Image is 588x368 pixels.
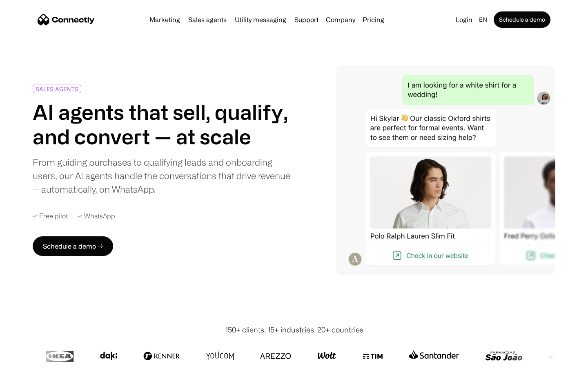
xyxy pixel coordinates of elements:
[8,353,49,365] aside: Language selected: English
[452,14,476,25] a: Login
[33,155,291,196] div: From guiding purchases to qualifying leads and onboarding users, our AI agents handle the convers...
[33,236,113,256] a: Schedule a demo →
[479,14,487,25] div: en
[225,324,363,335] div: 150+ clients, 15+ industries, 20+ countries
[326,14,355,25] div: Company
[33,100,291,149] h1: AI agents that sell, qualify, and convert — at scale
[232,16,290,23] a: Utility messaging
[291,16,322,23] a: Support
[36,86,78,92] div: SALES AGENTS
[494,11,550,28] a: Schedule a demo
[185,16,230,23] a: Sales agents
[78,212,115,220] div: ✓ WhatsApp
[146,16,183,23] a: Marketing
[33,212,68,220] div: ✓ Free pilot
[16,354,49,365] ul: Language list
[359,16,388,23] a: Pricing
